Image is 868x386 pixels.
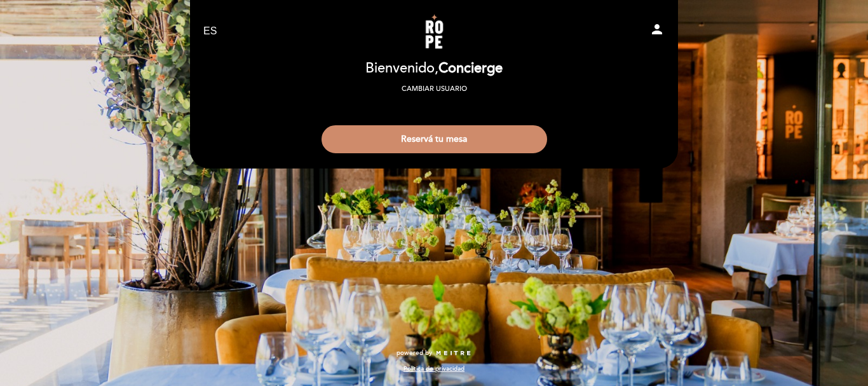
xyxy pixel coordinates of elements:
[397,348,471,357] a: powered by
[365,61,503,76] h2: Bienvenido,
[398,83,471,95] button: Cambiar usuario
[355,14,513,49] a: Rope restaurant
[649,22,665,37] i: person
[438,60,503,77] span: Concierge
[397,348,432,357] span: powered by
[649,22,665,41] button: person
[322,125,547,153] button: Reservá tu mesa
[403,364,465,373] a: Política de privacidad
[435,350,471,357] img: MEITRE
